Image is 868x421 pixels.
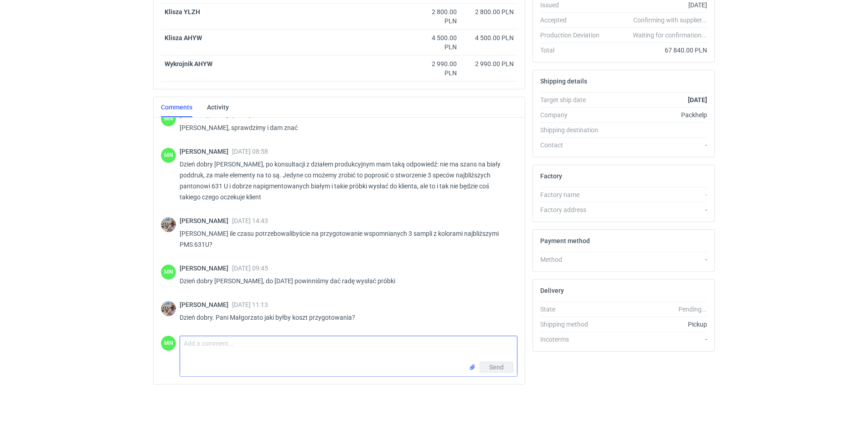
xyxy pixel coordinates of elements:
[540,335,607,344] div: Incoterms
[489,364,504,370] span: Send
[232,301,268,308] span: [DATE] 11:13
[165,60,212,68] strong: Wykrojnik AHYW
[418,7,457,26] div: 2 800.00 PLN
[607,205,707,214] div: -
[540,190,607,199] div: Factory name
[180,217,232,224] span: [PERSON_NAME]
[161,111,176,126] div: Małgorzata Nowotna
[180,265,232,272] span: [PERSON_NAME]
[540,31,607,40] div: Production Deviation
[165,8,200,16] strong: Klisza YLZH
[180,122,510,133] p: [PERSON_NAME], sprawdzimy i dam znać
[607,255,707,264] div: -
[464,33,514,42] div: 4 500.00 PLN
[207,97,229,117] a: Activity
[540,237,590,244] h2: Payment method
[180,275,510,286] p: Dzień dobry [PERSON_NAME], do [DATE] powinniśmy dać radę wysłać próbki
[464,7,514,16] div: 2 800.00 PLN
[161,265,176,280] div: Małgorzata Nowotna
[161,97,192,117] a: Comments
[540,0,607,10] div: Issued
[607,335,707,344] div: -
[607,46,707,55] div: 67 840.00 PLN
[633,16,707,24] em: Confirming with supplier...
[540,95,607,104] div: Target ship date
[232,217,268,224] span: [DATE] 14:43
[540,255,607,264] div: Method
[161,217,176,232] img: Michał Palasek
[232,148,268,155] span: [DATE] 08:58
[540,205,607,214] div: Factory address
[418,33,457,52] div: 4 500.00 PLN
[540,46,607,55] div: Total
[180,312,510,323] p: Dzień dobry. Pani Małgorzato jaki byłby koszt przygotowania?
[607,320,707,329] div: Pickup
[161,336,176,351] div: Małgorzata Nowotna
[161,148,176,163] figcaption: MN
[540,172,562,180] h2: Factory
[418,59,457,78] div: 2 990.00 PLN
[540,305,607,314] div: State
[607,190,707,199] div: -
[540,16,607,25] div: Accepted
[165,34,202,42] strong: Klisza AHYW
[180,228,510,250] p: [PERSON_NAME] ile czasu potrzebowalibyście na przygotowanie wspomnianych 3 sampli z kolorami najb...
[161,301,176,316] img: Michał Palasek
[540,110,607,120] div: Company
[678,306,707,313] em: Pending...
[464,59,514,68] div: 2 990.00 PLN
[607,110,707,120] div: Packhelp
[180,148,232,155] span: [PERSON_NAME]
[540,125,607,135] div: Shipping destination
[633,31,707,40] em: Waiting for confirmation...
[607,140,707,150] div: -
[180,159,510,203] p: Dzień dobry [PERSON_NAME], po konsultacji z działem produkcyjnym mam taką odpowiedź: nie ma szans...
[161,336,176,351] figcaption: MN
[540,140,607,150] div: Contact
[161,265,176,280] figcaption: MN
[232,265,268,272] span: [DATE] 09:45
[180,301,232,308] span: [PERSON_NAME]
[607,0,707,10] div: [DATE]
[540,287,564,294] h2: Delivery
[540,78,587,85] h2: Shipping details
[480,362,513,373] button: Send
[688,96,707,104] strong: [DATE]
[161,148,176,163] div: Małgorzata Nowotna
[161,111,176,126] figcaption: MN
[540,320,607,329] div: Shipping method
